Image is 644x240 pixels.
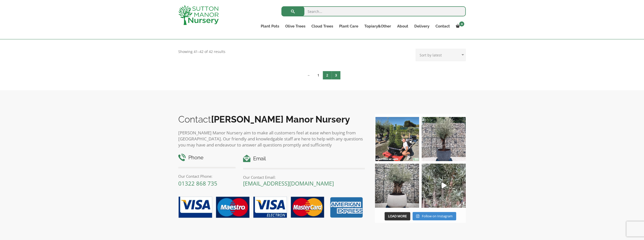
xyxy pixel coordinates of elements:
[375,117,419,161] img: Our elegant & picturesque Angustifolia Cones are an exquisite addition to your Bay Tree collectio...
[453,23,466,30] a: 0
[459,21,464,26] span: 0
[243,174,365,180] p: Our Contact Email:
[422,117,466,161] img: A beautiful multi-stem Spanish Olive tree potted in our luxurious fibre clay pots 😍😍
[422,164,466,208] img: New arrivals Monday morning of beautiful olive trees 🤩🤩 The weather is beautiful this summer, gre...
[385,212,410,221] button: Load More
[314,71,323,79] a: Page 1
[388,214,407,218] span: Load More
[178,49,225,55] p: Showing 41–42 of 42 results
[178,71,466,81] nav: Product Pagination
[178,130,365,148] p: [PERSON_NAME] Manor Nursery aim to make all customers feel at ease when buying from [GEOGRAPHIC_D...
[442,183,447,188] svg: Play
[304,71,314,79] a: ←
[178,154,236,162] h4: Phone
[174,194,365,221] img: payment-options.png
[178,179,217,187] a: 01322 868 735
[282,23,308,30] a: Olive Trees
[211,114,350,125] b: [PERSON_NAME] Manor Nursery
[258,23,282,30] a: Plant Pots
[422,164,466,208] a: Play
[332,71,340,79] span: Page 3
[394,23,411,30] a: About
[243,179,334,187] a: [EMAIL_ADDRESS][DOMAIN_NAME]
[178,173,236,179] p: Our Contact Phone:
[336,23,361,30] a: Plant Care
[416,49,466,61] select: Shop order
[422,214,453,218] span: Follow on Instagram
[413,212,456,221] a: Instagram Follow on Instagram
[308,23,336,30] a: Cloud Trees
[411,23,432,30] a: Delivery
[243,155,365,163] h4: Email
[375,164,419,208] img: Check out this beauty we potted at our nursery today ❤️‍🔥 A huge, ancient gnarled Olive tree plan...
[361,23,394,30] a: Topiary&Other
[178,114,365,125] h2: Contact
[416,214,419,218] svg: Instagram
[281,6,466,16] input: Search...
[178,5,219,25] img: logo
[432,23,453,30] a: Contact
[323,71,332,79] a: Page 2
